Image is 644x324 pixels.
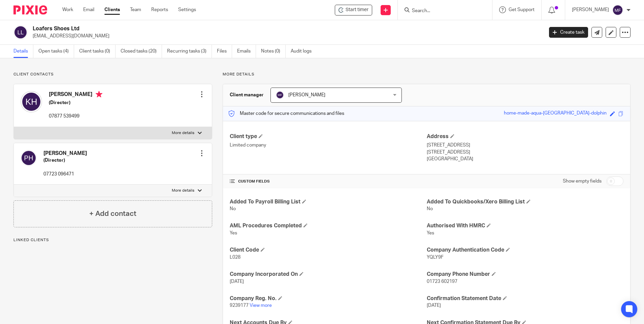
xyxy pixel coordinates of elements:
[230,133,426,140] h4: Client type
[43,150,87,157] h4: [PERSON_NAME]
[250,303,272,308] a: View more
[33,25,438,32] h2: Loafers Shoes Ltd
[427,271,623,278] h4: Company Phone Number
[563,178,602,185] label: Show empty fields
[62,6,73,13] a: Work
[427,133,623,140] h4: Address
[13,25,28,39] img: svg%3E
[178,6,196,13] a: Settings
[79,45,116,58] a: Client tasks (0)
[427,279,457,284] span: 01723 602197
[509,7,535,12] span: Get Support
[13,45,33,58] a: Details
[230,198,426,205] h4: Added To Payroll Billing List
[223,72,631,77] p: More details
[89,208,136,219] h4: + Add contact
[427,156,623,162] p: [GEOGRAPHIC_DATA]
[427,149,623,156] p: [STREET_ADDRESS]
[612,5,623,15] img: svg%3E
[43,157,87,164] h5: (Director)
[49,113,102,120] p: 07877 539499
[21,150,37,166] img: svg%3E
[230,179,426,184] h4: CUSTOM FIELDS
[230,92,264,98] h3: Client manager
[230,231,237,235] span: Yes
[549,27,588,38] a: Create task
[427,222,623,229] h4: Authorised With HMRC
[427,255,444,260] span: YQLY9F
[104,6,120,13] a: Clients
[217,45,232,58] a: Files
[151,6,168,13] a: Reports
[230,222,426,229] h4: AML Procedures Completed
[335,5,372,15] div: Loafers Shoes Ltd
[427,295,623,302] h4: Confirmation Statement Date
[172,188,194,193] p: More details
[237,45,256,58] a: Emails
[230,279,244,284] span: [DATE]
[230,247,426,254] h4: Client Code
[83,6,94,13] a: Email
[167,45,212,58] a: Recurring tasks (3)
[261,45,286,58] a: Notes (0)
[21,91,42,112] img: svg%3E
[411,8,472,14] input: Search
[230,271,426,278] h4: Company Incorporated On
[427,231,434,235] span: Yes
[230,255,240,260] span: L028
[13,237,212,243] p: Linked clients
[230,142,426,149] p: Limited company
[33,33,539,39] p: [EMAIL_ADDRESS][DOMAIN_NAME]
[96,91,102,98] i: Primary
[228,110,344,117] p: Master code for secure communications and files
[291,45,317,58] a: Audit logs
[49,99,102,106] h5: (Director)
[230,206,236,211] span: No
[38,45,74,58] a: Open tasks (4)
[130,6,141,13] a: Team
[288,93,325,97] span: [PERSON_NAME]
[427,247,623,254] h4: Company Authentication Code
[276,91,284,99] img: svg%3E
[49,91,102,99] h4: [PERSON_NAME]
[43,171,87,177] p: 07723 096471
[13,72,212,77] p: Client contacts
[572,6,609,13] p: [PERSON_NAME]
[346,6,368,13] span: Start timer
[427,206,433,211] span: No
[427,142,623,149] p: [STREET_ADDRESS]
[230,295,426,302] h4: Company Reg. No.
[504,110,607,118] div: home-made-aqua-[GEOGRAPHIC_DATA]-dolphin
[13,5,47,14] img: Pixie
[172,130,194,136] p: More details
[121,45,162,58] a: Closed tasks (20)
[427,198,623,205] h4: Added To Quickbooks/Xero Billing List
[427,303,441,308] span: [DATE]
[230,303,249,308] span: 9239177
